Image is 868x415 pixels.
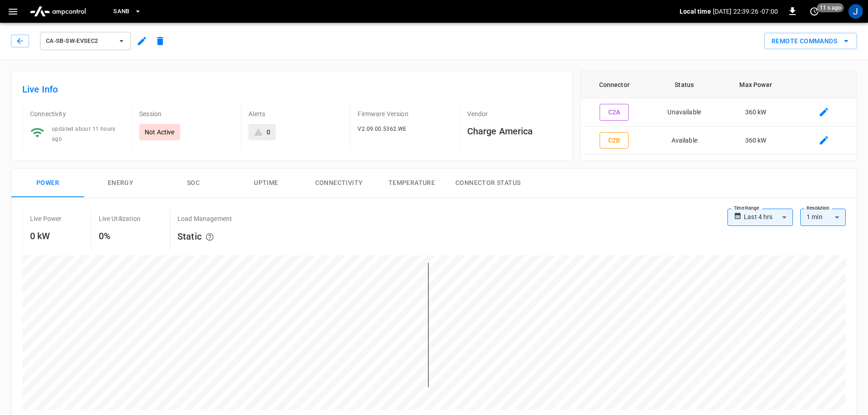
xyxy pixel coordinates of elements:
p: Live Power [30,214,62,223]
button: C2B [600,132,629,149]
p: Session [139,109,233,118]
span: 11 s ago [817,3,844,12]
p: Local time [680,7,711,16]
span: ca-sb-sw-evseC2 [46,36,113,46]
p: Not Active [145,128,175,137]
table: connector table [580,71,857,154]
button: Remote Commands [764,33,857,50]
div: 1 min [800,209,846,226]
button: Temperature [375,169,448,198]
p: Alerts [248,109,343,118]
h6: Charge America [467,124,561,138]
button: SanB [110,3,145,20]
td: 360 kW [721,127,791,155]
div: profile-icon [848,4,863,19]
span: SanB [113,6,130,17]
button: Uptime [230,169,303,198]
button: Connector Status [448,169,528,198]
p: Vendor [467,109,561,118]
th: Connector [580,71,648,98]
p: Load Management [177,214,232,223]
p: [DATE] 22:39:26 -07:00 [713,7,778,16]
div: 0 [267,128,270,137]
button: Energy [84,169,157,198]
button: C2A [600,104,629,121]
div: Last 4 hrs [744,209,793,226]
button: The system is using AmpEdge-configured limits for static load managment. Depending on your config... [202,229,218,246]
button: Power [11,169,84,198]
span: updated about 11 hours ago [52,126,116,142]
td: Available [648,127,721,155]
label: Resolution [807,205,829,212]
h6: Live Info [22,82,561,97]
h6: 0 kW [30,229,62,243]
button: ca-sb-sw-evseC2 [40,32,131,50]
button: SOC [157,169,230,198]
h6: 0% [99,229,141,243]
td: Unavailable [648,98,721,127]
td: 360 kW [721,98,791,127]
p: Live Utilization [99,214,141,223]
div: remote commands options [764,33,857,50]
img: ampcontrol.io logo [26,3,90,20]
button: set refresh interval [807,4,822,19]
label: Time Range [734,205,759,212]
button: Connectivity [303,169,375,198]
span: V2.09.00.5362.WE [358,126,406,132]
th: Max Power [721,71,791,98]
p: Firmware Version [358,109,452,118]
h6: Static [177,229,232,246]
th: Status [648,71,721,98]
p: Connectivity [30,109,124,118]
